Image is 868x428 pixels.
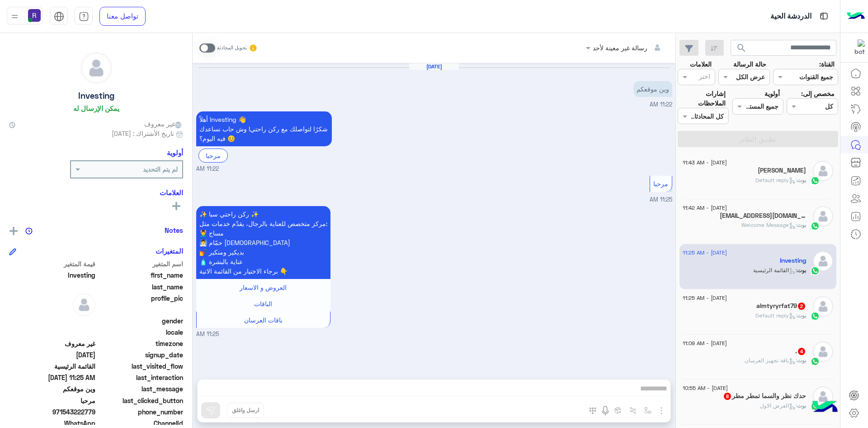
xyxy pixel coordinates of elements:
[97,418,184,428] span: ChannelId
[798,348,805,355] span: 4
[9,407,95,417] span: 971543222779
[9,350,95,360] span: 2025-08-20T08:23:03.211Z
[755,312,797,319] span: : Default reply
[54,11,64,22] img: tab
[196,165,219,173] span: 11:22 AM
[156,247,183,255] h6: المتغيرات
[797,357,806,364] span: بوت
[97,327,184,337] span: locale
[112,129,174,138] span: تاريخ الأشتراك : [DATE]
[9,396,95,405] span: مرحبا
[813,251,833,271] img: defaultAdmin.png
[97,350,184,360] span: signup_date
[849,39,865,56] img: 322853014244696
[9,361,95,371] span: القائمة الرئيسية
[764,89,780,98] label: أولوية
[633,81,672,97] p: 20/8/2025, 11:22 AM
[97,270,184,280] span: first_name
[240,284,287,291] span: العروض و الاسعار
[720,212,806,220] h5: abomuhammad1400@gmail.com
[409,63,459,70] h6: [DATE]
[97,339,184,348] span: timezone
[756,302,806,310] h5: almtyryrfat79
[811,176,820,185] img: WhatsApp
[9,270,95,280] span: Investing
[196,330,219,339] span: 11:25 AM
[809,392,841,423] img: hulul-logo.png
[196,206,330,279] p: 20/8/2025, 11:25 AM
[678,131,838,147] button: تطبيق الفلاتر
[753,267,797,274] span: : القائمة الرئيسية
[811,221,820,231] img: WhatsApp
[690,59,712,69] label: العلامات
[650,101,672,108] span: 11:22 AM
[683,204,727,212] span: [DATE] - 11:42 AM
[683,384,728,392] span: [DATE] - 10:55 AM
[9,339,95,348] span: غير معروف
[73,293,95,316] img: defaultAdmin.png
[97,282,184,292] span: last_name
[811,357,820,366] img: WhatsApp
[9,227,18,235] img: add
[801,89,835,98] label: مخصص إلى:
[797,221,806,228] span: بوت
[196,111,332,146] p: 20/8/2025, 11:22 AM
[165,226,183,234] h6: Notes
[813,386,833,407] img: defaultAdmin.png
[678,89,726,108] label: إشارات الملاحظات
[760,402,797,409] span: : العرض الاول
[9,384,95,394] span: وين موقعكم
[9,373,95,382] span: 2025-08-20T08:25:17.894Z
[244,316,283,324] span: باقات العرسان
[97,407,184,417] span: phone_number
[683,249,727,257] span: [DATE] - 11:25 AM
[770,10,811,23] p: الدردشة الحية
[699,72,712,83] div: اختر
[731,40,753,59] button: search
[79,11,89,22] img: tab
[683,339,727,347] span: [DATE] - 11:09 AM
[683,294,727,302] span: [DATE] - 11:25 AM
[736,43,747,53] span: search
[745,357,797,364] span: : باقة تجهيز العرسان
[75,7,93,26] a: tab
[780,257,806,264] h5: Investing
[9,316,95,326] span: null
[818,10,830,22] img: tab
[798,303,805,310] span: 2
[97,396,184,405] span: last_clicked_button
[81,53,112,83] img: defaultAdmin.png
[97,361,184,371] span: last_visited_flow
[9,188,183,197] h6: العلامات
[813,296,833,317] img: defaultAdmin.png
[723,392,806,400] h5: حدك نظر والسما تمطر مطر
[733,59,766,69] label: حالة الرسالة
[28,9,41,22] img: userImage
[797,267,806,274] span: بوت
[97,316,184,326] span: gender
[9,327,95,337] span: null
[811,312,820,321] img: WhatsApp
[78,91,114,101] h5: Investing
[167,149,183,157] h6: أولوية
[811,266,820,275] img: WhatsApp
[795,347,806,355] h5: .
[819,59,835,69] label: القناة:
[847,7,865,26] img: Logo
[254,300,272,308] span: الباقات
[741,221,797,228] span: : Welcome Message
[797,312,806,319] span: بوت
[653,180,668,188] span: مرحبا
[9,11,20,22] img: profile
[9,418,95,428] span: 2
[227,403,264,418] button: ارسل واغلق
[97,373,184,382] span: last_interaction
[99,7,146,26] a: تواصل معنا
[650,196,672,203] span: 11:25 AM
[73,104,119,112] h6: يمكن الإرسال له
[97,384,184,394] span: last_message
[144,119,183,129] span: غير معروف
[25,227,33,235] img: notes
[758,167,806,174] h5: hassan ibnsaedan
[97,293,184,314] span: profile_pic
